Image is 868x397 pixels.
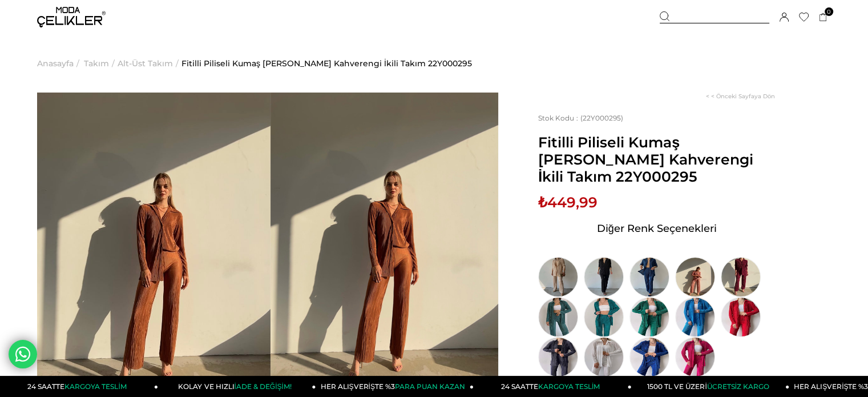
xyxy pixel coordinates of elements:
img: Fitilli Piliseli Kumaş Tatiana Kadın Yeşil İkili Takım 22Y000295 [629,297,669,337]
a: HER ALIŞVERİŞTE %3PARA PUAN KAZAN [316,376,474,397]
a: 1500 TL VE ÜZERİÜCRETSİZ KARGO [632,376,790,397]
span: KARGOYA TESLİM [538,382,600,391]
img: Fitilli Piliseli Kumaş Tatiana Kadın Mavi İkili Takım 22Y000295 [675,297,715,337]
a: KOLAY VE HIZLIİADE & DEĞİŞİM! [158,376,316,397]
li: > [37,34,82,93]
img: logo [37,7,106,27]
li: > [118,34,181,93]
a: 24 SAATTEKARGOYA TESLİM [474,376,632,397]
img: Fitilli Piliseli Kumaş Tatiana Kadın Kahverengi İkili Takım 22Y000295 [271,93,498,396]
img: Fitilli Piliseli Kumaş Tatiana Kadın Taş Renk İkili Takım 22Y000295 [538,257,578,297]
span: PARA PUAN KAZAN [395,382,465,391]
img: Fitilli Piliseli Kumaş Tatiana Kadın Siyah İkili Takım 22Y000295 [584,257,624,297]
span: (22Y000295) [538,114,623,122]
span: Diğer Renk Seçenekleri [597,219,717,238]
span: Stok Kodu [538,114,580,122]
li: > [84,34,118,93]
span: KARGOYA TESLİM [64,382,126,391]
img: Fitilli Piliseli Kumaş Tatiana Kadın Zümrüt İkili Takım 22Y000295 [584,297,624,337]
img: Fitilli Piliseli Kumaş Tatiana Kadın Kırmızı İkili Takım 22Y000295 [721,297,761,337]
span: Fitilli Piliseli Kumaş [PERSON_NAME] Kahverengi İkili Takım 22Y000295 [538,134,775,185]
a: 24 SAATTEKARGOYA TESLİM [1,376,159,397]
a: Takım [84,34,109,93]
a: Alt-Üst Takım [118,34,173,93]
a: < < Önceki Sayfaya Dön [706,93,775,100]
img: Fitilli Piliseli Kumaş Tatiana Kadın Bordo İkili Takım 22Y000295 [721,257,761,297]
span: ÜCRETSİZ KARGO [707,382,769,391]
img: Fitilli Piliseli Kumaş Tatiana Kadın Antrasit İkili Takım 22Y000295 [538,337,578,377]
span: İADE & DEĞİŞİM! [234,382,291,391]
img: Fitilli Piliseli Kumaş Tatiana Kadın Beyaz İkili Takım 22Y000295 [584,337,624,377]
a: Fitilli Piliseli Kumaş [PERSON_NAME] Kahverengi İkili Takım 22Y000295 [181,34,472,93]
span: 0 [825,7,833,16]
a: Anasayfa [37,34,74,93]
img: Fitilli Piliseli Kumaş Tatiana Kadın Fuşya İkili Takım 22Y000295 [675,337,715,377]
a: 0 [819,13,827,22]
img: Fitilli Piliseli Kumaş Tatiana Kadın Saks İkili Takım 22Y000295 [629,337,669,377]
span: ₺449,99 [538,194,597,211]
img: Fitilli Piliseli Kumaş Tatiana Kadın Mint İkili Takım 22Y000295 [538,297,578,337]
img: Fitilli Piliseli Kumaş Tatiana Kadın Lacivert İkili Takım 22Y000295 [629,257,669,297]
img: Fitilli Piliseli Kumaş Tatiana Kadın Pudra İkili Takım 22Y000295 [675,257,715,297]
